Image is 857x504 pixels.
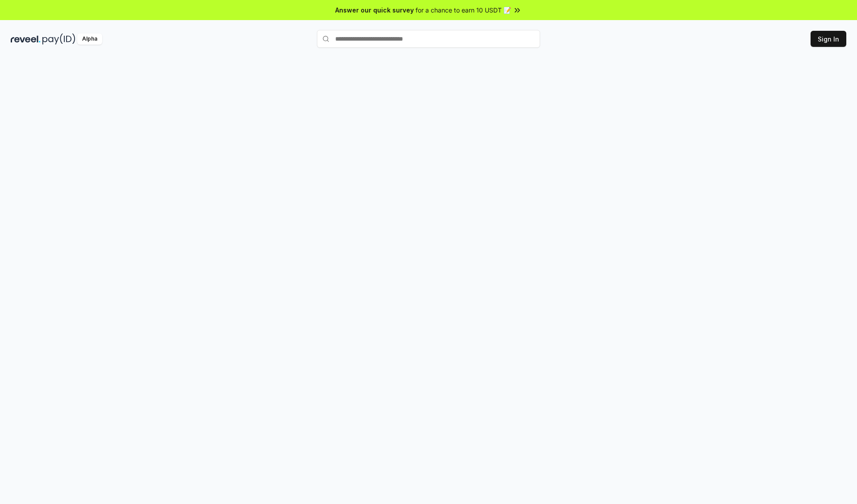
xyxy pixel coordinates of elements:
div: Alpha [77,33,102,45]
button: Sign In [811,31,846,47]
img: pay_id [42,33,75,45]
span: for a chance to earn 10 USDT 📝 [416,5,511,15]
img: reveel_dark [11,33,41,45]
span: Answer our quick survey [335,5,414,15]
